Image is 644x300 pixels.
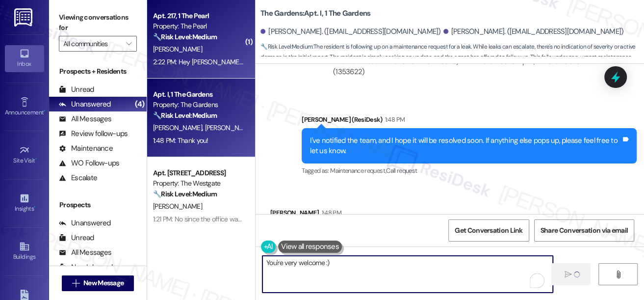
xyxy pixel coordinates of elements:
[153,190,217,198] strong: 🔧 Risk Level: Medium
[5,45,44,72] a: Inbox
[49,66,147,77] div: Prospects + Residents
[132,97,147,112] div: (4)
[319,208,341,218] div: 1:48 PM
[59,143,113,154] div: Maintenance
[153,89,244,100] div: Apt. I, 1 The Gardens
[59,129,128,139] div: Review follow-ups
[62,275,134,291] button: New Message
[153,57,480,66] div: 2:22 PM: Hey [PERSON_NAME], I can pay my rent with a Credit card yes? Just wanted to make sure fo...
[153,202,202,211] span: [PERSON_NAME]
[5,190,44,217] a: Insights •
[153,100,244,110] div: Property: The Gardens
[153,111,217,120] strong: 🔧 Risk Level: Medium
[59,84,94,95] div: Unread
[260,8,370,19] b: The Gardens: Apt. I, 1 The Gardens
[534,219,634,242] button: Share Conversation via email
[59,99,111,109] div: Unanswered
[153,123,205,132] span: [PERSON_NAME]
[59,218,111,228] div: Unanswered
[153,215,314,223] div: 1:21 PM: No since the office was closed over the weekend
[455,225,522,236] span: Get Conversation Link
[59,114,111,124] div: All Messages
[126,40,131,48] i: 
[262,256,553,293] textarea: To enrich screen reader interactions, please activate Accessibility in Grammarly extension settings
[330,166,386,175] span: Maintenance request ,
[614,271,621,278] i: 
[260,27,441,37] div: [PERSON_NAME]. ([EMAIL_ADDRESS][DOMAIN_NAME])
[59,247,111,258] div: All Messages
[83,278,124,288] span: New Message
[59,158,119,168] div: WO Follow-ups
[153,168,244,178] div: Apt. [STREET_ADDRESS]
[153,45,202,54] span: [PERSON_NAME]
[153,32,217,41] strong: 🔧 Risk Level: Medium
[153,136,208,145] div: 1:48 PM: Thank you!
[59,10,137,36] label: Viewing conversations for
[386,166,417,175] span: Call request
[302,164,637,178] div: Tagged as:
[443,27,624,37] div: [PERSON_NAME]. ([EMAIL_ADDRESS][DOMAIN_NAME])
[59,262,116,273] div: New Inbounds
[270,208,341,221] div: [PERSON_NAME]
[383,114,405,125] div: 1:48 PM
[34,204,35,211] span: •
[14,8,34,27] img: ResiDesk Logo
[541,225,628,236] span: Share Conversation via email
[205,123,254,132] span: [PERSON_NAME]
[310,136,621,157] div: I've notified the team, and I hope it will be resolved soon. If anything else pops up, please fee...
[153,11,244,21] div: Apt. 217, 1 The Pearl
[35,156,37,163] span: •
[49,200,147,210] div: Prospects
[59,173,97,183] div: Escalate
[260,43,312,51] strong: 🔧 Risk Level: Medium
[63,36,121,52] input: All communities
[5,238,44,265] a: Buildings
[302,114,637,128] div: [PERSON_NAME] (ResiDesk)
[44,108,45,114] span: •
[153,178,244,189] div: Property: The Westgate
[564,271,571,278] i: 
[5,142,44,168] a: Site Visit •
[72,279,79,287] i: 
[59,233,94,243] div: Unread
[260,42,644,63] span: : The resident is following up on a maintenance request for a leak. While leaks can escalate, the...
[153,21,244,31] div: Property: The Pearl
[448,219,529,242] button: Get Conversation Link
